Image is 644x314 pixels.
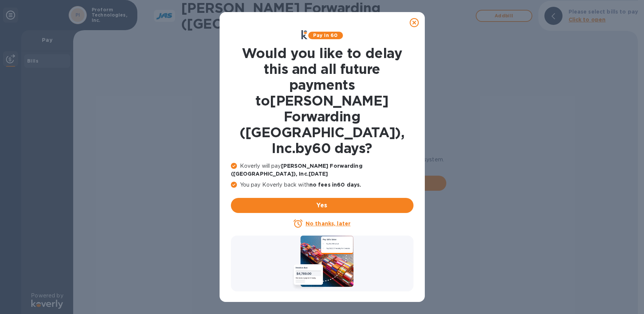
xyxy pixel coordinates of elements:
b: no fees in 60 days . [309,182,361,188]
p: Koverly will pay [231,162,413,178]
p: You pay Koverly back with [231,181,413,189]
b: Pay in 60 [313,32,338,38]
b: [PERSON_NAME] Forwarding ([GEOGRAPHIC_DATA]), Inc. [DATE] [231,163,363,177]
span: Yes [237,201,407,210]
button: Yes [231,198,413,213]
u: No thanks, later [306,221,350,227]
h1: Would you like to delay this and all future payments to [PERSON_NAME] Forwarding ([GEOGRAPHIC_DAT... [231,45,413,156]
